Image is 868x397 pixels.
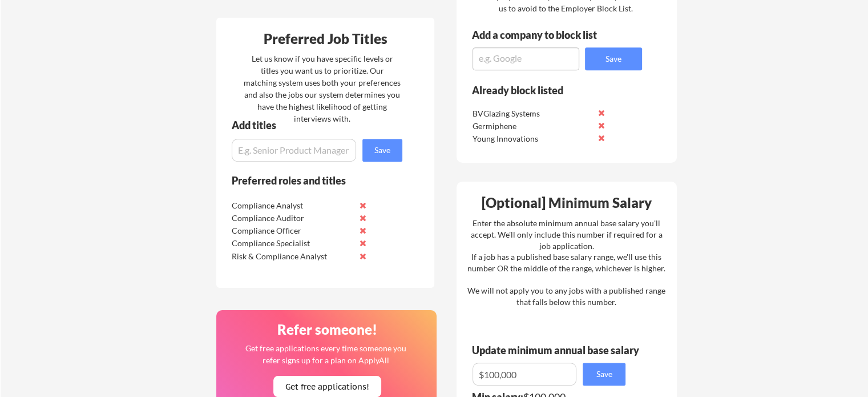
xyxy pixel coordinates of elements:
[461,196,673,210] div: [Optional] Minimum Salary
[244,53,401,125] div: Let us know if you have specific levels or titles you want us to prioritize. Our matching system ...
[472,345,643,355] div: Update minimum annual base salary
[273,376,381,397] button: Get free applications!
[232,120,393,130] div: Add titles
[362,139,402,162] button: Save
[472,30,615,40] div: Add a company to block list
[585,47,642,70] button: Save
[232,238,352,249] div: Compliance Specialist
[244,342,407,366] div: Get free applications every time someone you refer signs up for a plan on ApplyAll
[472,85,627,95] div: Already block listed
[473,363,576,386] input: E.g. $100,000
[583,363,625,386] button: Save
[232,251,352,262] div: Risk & Compliance Analyst
[473,133,593,145] div: Young Innovations
[221,323,433,336] div: Refer someone!
[232,175,387,186] div: Preferred roles and titles
[232,139,356,162] input: E.g. Senior Product Manager
[219,32,431,46] div: Preferred Job Titles
[232,200,352,211] div: Compliance Analyst
[467,218,665,307] div: Enter the absolute minimum annual base salary you'll accept. We'll only include this number if re...
[232,212,352,224] div: Compliance Auditor
[473,108,593,119] div: BVGlazing Systems
[473,121,593,132] div: Germiphene
[232,225,352,236] div: Compliance Officer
